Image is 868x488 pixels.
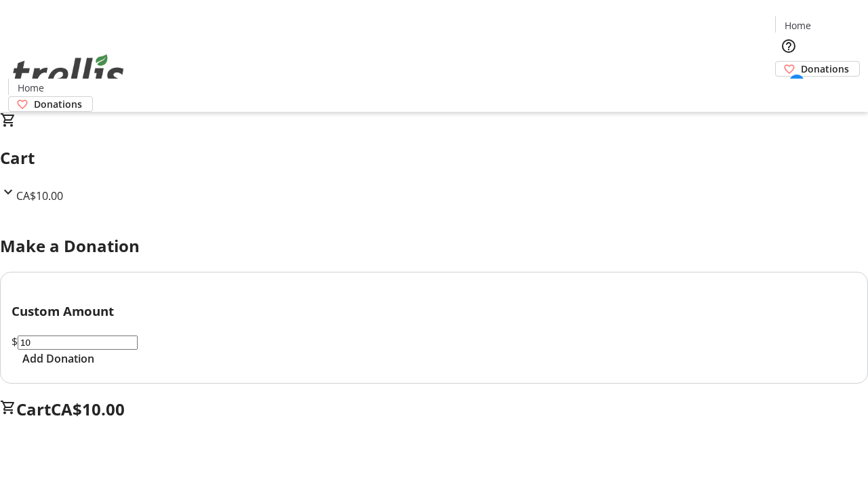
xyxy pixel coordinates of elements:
[12,302,856,321] h3: Custom Amount
[12,350,105,367] button: Add Donation
[775,77,802,104] button: Cart
[9,81,52,95] a: Home
[776,18,819,33] a: Home
[775,33,802,60] button: Help
[775,61,860,77] a: Donations
[785,18,811,33] span: Home
[8,39,129,107] img: Orient E2E Organization fs8foMX7hG's Logo
[18,81,44,95] span: Home
[12,334,18,349] span: $
[8,96,93,112] a: Donations
[801,62,849,76] span: Donations
[51,398,125,420] span: CA$10.00
[16,188,63,203] span: CA$10.00
[18,335,138,350] input: Donation Amount
[34,97,82,111] span: Donations
[22,350,94,367] span: Add Donation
